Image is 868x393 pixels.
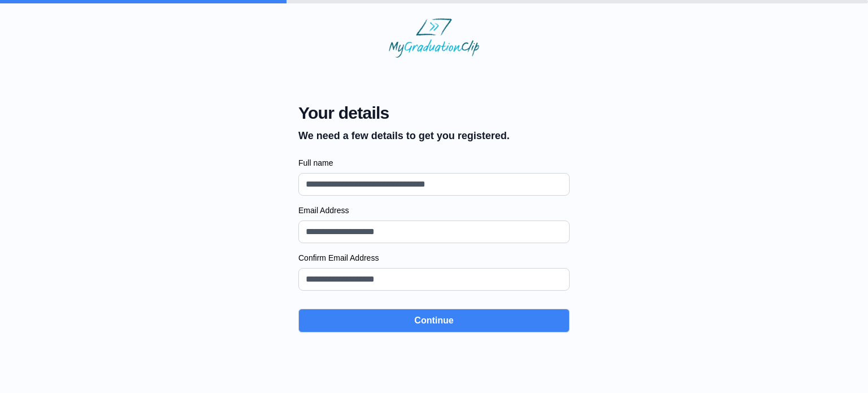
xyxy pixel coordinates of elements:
span: Your details [298,103,510,123]
label: Full name [298,157,570,169]
button: Continue [298,309,570,332]
img: MyGraduationClip [389,18,479,58]
p: We need a few details to get you registered. [298,128,510,144]
label: Email Address [298,205,570,216]
label: Confirm Email Address [298,252,570,264]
